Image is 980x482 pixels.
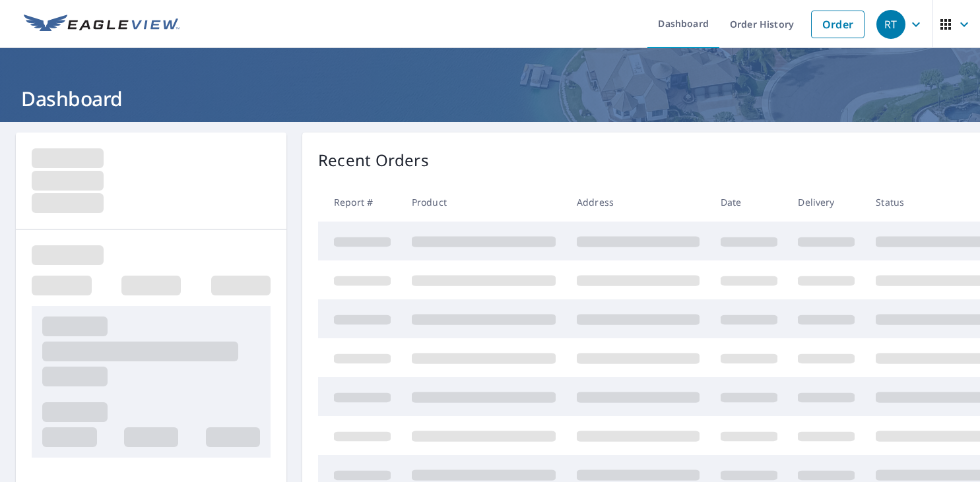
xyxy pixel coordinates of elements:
[318,183,401,222] th: Report #
[24,15,180,34] img: EV Logo
[876,10,905,39] div: RT
[710,183,788,222] th: Date
[566,183,710,222] th: Address
[401,183,566,222] th: Product
[16,85,964,112] h1: Dashboard
[318,148,429,172] p: Recent Orders
[787,183,865,222] th: Delivery
[811,11,865,38] a: Order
